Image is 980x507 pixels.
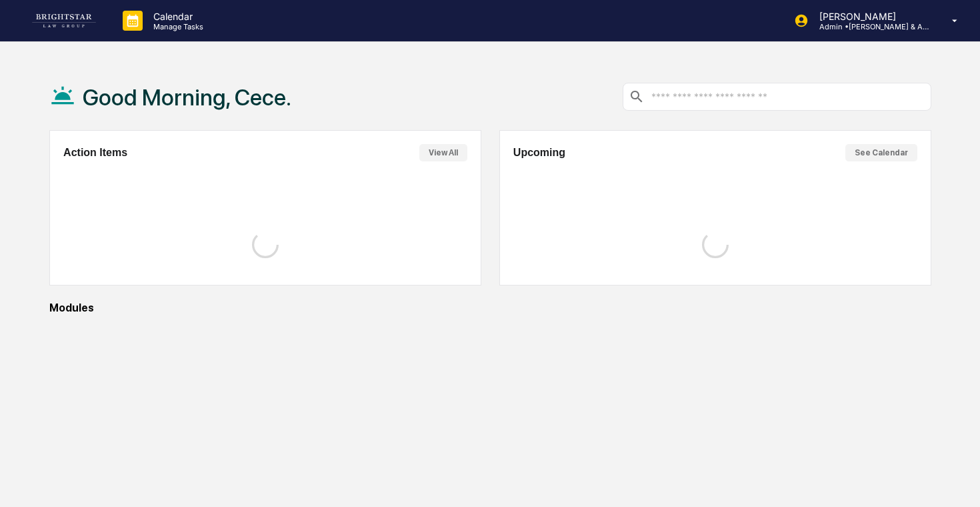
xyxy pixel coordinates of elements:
p: Calendar [143,11,210,22]
p: Admin • [PERSON_NAME] & Associates [809,22,933,31]
button: See Calendar [845,144,917,161]
p: [PERSON_NAME] [809,11,933,22]
div: Modules [49,302,931,314]
h2: Upcoming [513,147,565,159]
img: logo [32,14,96,27]
h2: Action Items [63,147,127,159]
button: View All [419,144,467,161]
p: Manage Tasks [143,22,210,31]
h1: Good Morning, Cece. [83,84,291,111]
